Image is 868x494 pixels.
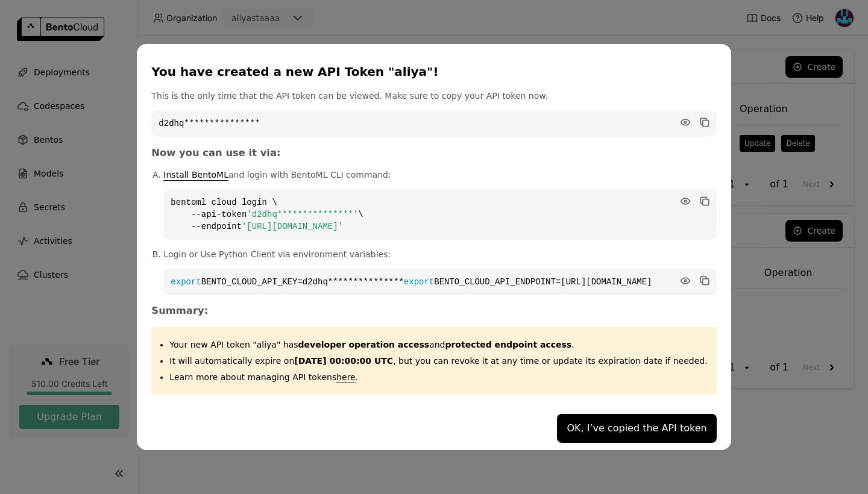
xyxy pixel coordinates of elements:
[294,356,393,366] strong: [DATE] 00:00:00 UTC
[151,147,716,159] h3: Now you can use it via:
[404,277,434,287] span: export
[298,340,430,349] strong: developer operation access
[137,44,731,450] div: dialog
[163,170,228,180] a: Install BentoML
[163,248,716,260] p: Login or Use Python Client via environment variables:
[163,169,716,181] p: and login with BentoML CLI command:
[445,340,571,349] strong: protected endpoint access
[242,222,343,231] span: '[URL][DOMAIN_NAME]'
[336,372,356,382] a: here
[171,277,201,287] span: export
[169,371,707,383] p: Learn more about managing API tokens .
[169,339,707,351] p: Your new API token "aliya" has .
[163,269,716,295] code: BENTO_CLOUD_API_KEY=d2dhq*************** BENTO_CLOUD_API_ENDPOINT=[URL][DOMAIN_NAME]
[557,414,716,443] button: OK, I’ve copied the API token
[163,189,716,240] code: bentoml cloud login \ --api-token \ --endpoint
[298,340,572,349] span: and
[169,355,707,367] p: It will automatically expire on , but you can revoke it at any time or update its expiration date...
[151,90,716,102] p: This is the only time that the API token can be viewed. Make sure to copy your API token now.
[151,305,716,317] h3: Summary:
[151,63,711,80] div: You have created a new API Token "aliya"!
